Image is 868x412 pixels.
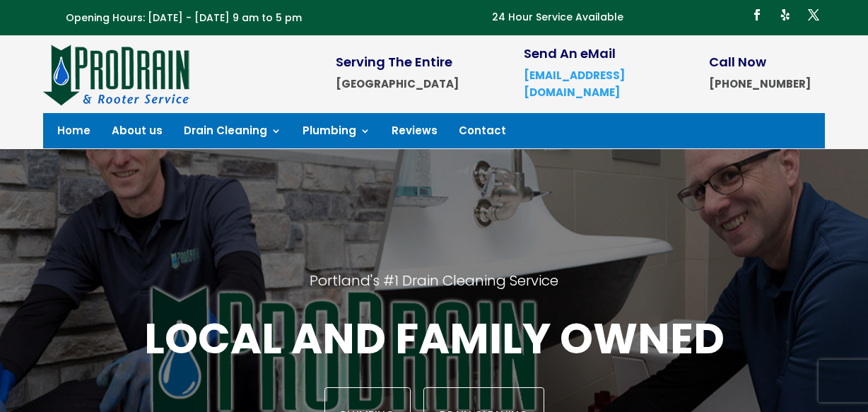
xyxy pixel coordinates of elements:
[774,4,797,26] a: Follow on Yelp
[459,126,506,141] a: Contact
[492,9,623,26] p: 24 Hour Service Available
[303,126,370,141] a: Plumbing
[524,68,625,100] a: [EMAIL_ADDRESS][DOMAIN_NAME]
[336,53,452,71] span: Serving The Entire
[709,76,811,91] strong: [PHONE_NUMBER]
[524,45,616,62] span: Send An eMail
[746,4,768,26] a: Follow on Facebook
[113,271,755,311] h2: Portland's #1 Drain Cleaning Service
[336,76,459,91] strong: [GEOGRAPHIC_DATA]
[392,126,438,141] a: Reviews
[43,42,191,106] img: site-logo-100h
[184,126,281,141] a: Drain Cleaning
[709,53,766,71] span: Call Now
[112,126,163,141] a: About us
[802,4,825,26] a: Follow on X
[66,11,302,25] span: Opening Hours: [DATE] - [DATE] 9 am to 5 pm
[57,126,90,141] a: Home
